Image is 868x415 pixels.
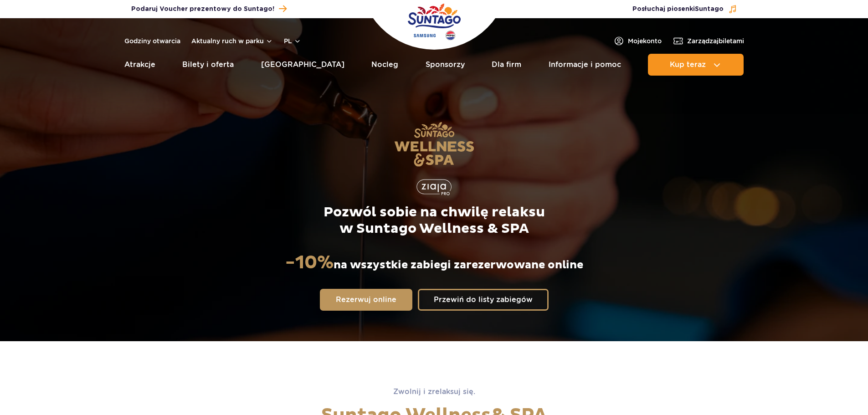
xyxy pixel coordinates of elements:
span: Moje konto [628,36,662,46]
a: Atrakcje [124,54,155,76]
img: Suntago Wellness & SPA [394,122,474,167]
a: Nocleg [371,54,398,76]
span: Suntago [695,6,724,12]
a: Podaruj Voucher prezentowy do Suntago! [131,3,287,15]
a: Informacje i pomoc [549,54,621,76]
span: Rezerwuj online [336,296,396,303]
strong: -10% [285,251,334,274]
a: Rezerwuj online [320,289,412,311]
a: [GEOGRAPHIC_DATA] [261,54,344,76]
a: Bilety i oferta [182,54,234,76]
a: Mojekonto [613,36,662,46]
span: Kup teraz [670,61,706,69]
p: Pozwól sobie na chwilę relaksu w Suntago Wellness & SPA [285,204,583,237]
button: pl [284,36,301,46]
span: Posłuchaj piosenki [632,5,724,14]
a: Godziny otwarcia [124,36,180,46]
p: na wszystkie zabiegi zarezerwowane online [285,251,583,274]
button: Aktualny ruch w parku [191,37,273,45]
span: Podaruj Voucher prezentowy do Suntago! [131,5,274,14]
span: Zwolnij i zrelaksuj się. [393,387,475,396]
a: Sponsorzy [426,54,465,76]
span: Zarządzaj biletami [687,36,744,46]
button: Kup teraz [648,54,744,76]
span: Przewiń do listy zabiegów [434,296,533,303]
a: Dla firm [492,54,521,76]
button: Posłuchaj piosenkiSuntago [632,5,737,14]
a: Zarządzajbiletami [673,36,744,46]
a: Przewiń do listy zabiegów [418,289,549,311]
